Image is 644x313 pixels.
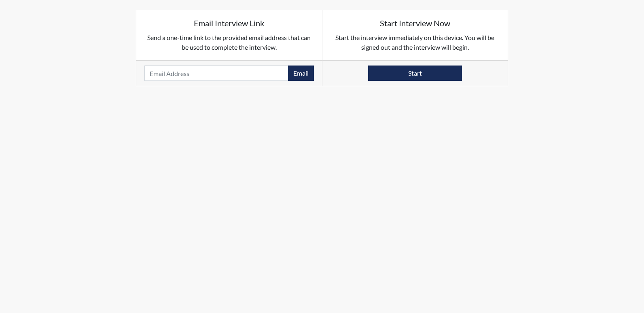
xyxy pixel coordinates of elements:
[330,18,500,28] h5: Start Interview Now
[330,33,500,52] p: Start the interview immediately on this device. You will be signed out and the interview will begin.
[288,66,314,81] button: Email
[144,18,314,28] h5: Email Interview Link
[144,33,314,52] p: Send a one-time link to the provided email address that can be used to complete the interview.
[144,66,288,81] input: Email Address
[368,66,462,81] button: Start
